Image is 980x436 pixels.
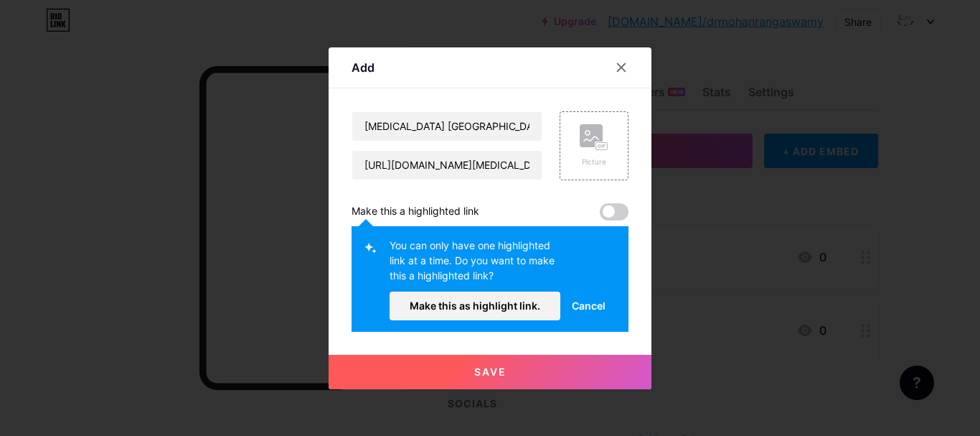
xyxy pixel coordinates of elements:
div: You can only have one highlighted link at a time. Do you want to make this a highlighted link? [390,238,560,292]
span: Cancel [572,298,606,313]
button: Cancel [560,292,617,320]
span: Save [474,366,507,378]
button: Save [329,355,651,389]
button: Make this as highlight link. [390,292,560,320]
span: Make this as highlight link. [410,300,540,312]
div: Picture [580,157,608,167]
input: URL [352,151,542,180]
input: Title [352,112,542,141]
div: Make this a highlighted link [352,203,479,221]
div: Add [352,59,374,76]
